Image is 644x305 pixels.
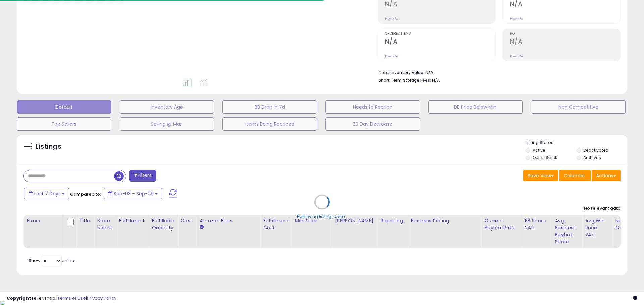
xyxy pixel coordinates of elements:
[510,38,620,47] h2: N/A
[87,295,116,301] a: Privacy Policy
[120,100,214,114] button: Inventory Age
[510,32,620,36] span: ROI
[379,70,424,75] b: Total Inventory Value:
[510,17,523,21] small: Prev: N/A
[379,68,615,76] li: N/A
[222,117,317,131] button: Items Being Repriced
[7,295,31,301] strong: Copyright
[385,38,495,47] h2: N/A
[297,214,347,220] div: Retrieving listings data..
[385,54,398,58] small: Prev: N/A
[325,100,420,114] button: Needs to Reprice
[510,0,620,9] h2: N/A
[57,295,86,301] a: Terms of Use
[7,295,116,302] div: seller snap | |
[222,100,317,114] button: BB Drop in 7d
[531,100,626,114] button: Non Competitive
[17,100,111,114] button: Default
[120,117,214,131] button: Selling @ Max
[385,17,398,21] small: Prev: N/A
[385,32,495,36] span: Ordered Items
[432,77,440,83] span: N/A
[325,117,420,131] button: 30 Day Decrease
[510,54,523,58] small: Prev: N/A
[385,0,495,9] h2: N/A
[428,100,523,114] button: BB Price Below Min
[17,117,111,131] button: Top Sellers
[379,77,431,83] b: Short Term Storage Fees:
